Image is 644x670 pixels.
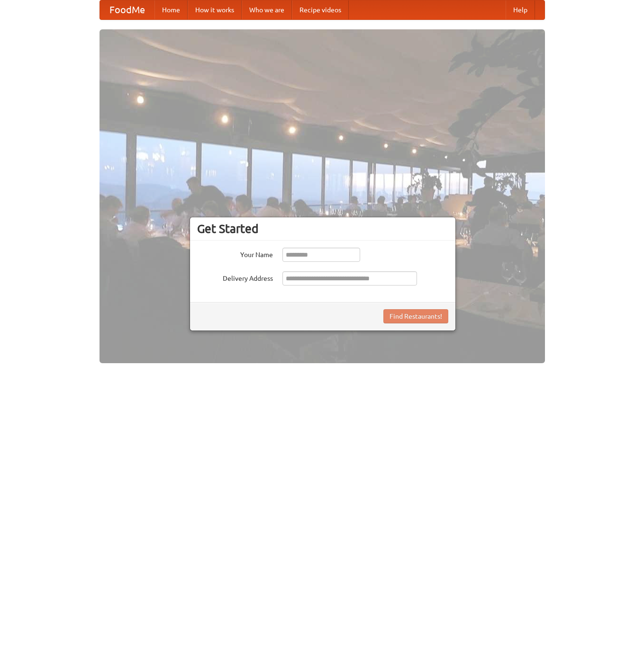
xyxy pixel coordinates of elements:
[292,0,349,19] a: Recipe videos
[154,0,188,19] a: Home
[197,271,273,283] label: Delivery Address
[100,0,154,19] a: FoodMe
[383,309,448,323] button: Find Restaurants!
[506,0,535,19] a: Help
[197,222,448,236] h3: Get Started
[188,0,242,19] a: How it works
[197,248,273,259] label: Your Name
[242,0,292,19] a: Who we are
